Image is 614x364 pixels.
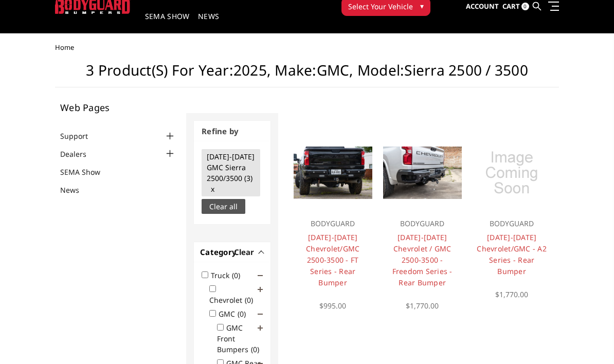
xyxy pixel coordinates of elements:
[481,142,543,204] img: ProductDefault.gif
[563,315,614,364] iframe: Chat Widget
[55,43,74,52] span: Home
[245,295,253,305] span: (0)
[234,247,254,257] span: Clear
[60,149,99,159] a: Dealers
[406,301,439,311] span: $1,770.00
[392,232,453,287] a: [DATE]-[DATE] Chevrolet / GMC 2500-3500 - Freedom Series - Rear Bumper
[60,103,176,112] h5: Web Pages
[232,270,240,280] span: (0)
[258,312,263,317] span: Click to show/hide children
[502,2,520,11] span: Cart
[209,295,259,305] label: Chevrolet
[60,167,113,177] a: SEMA Show
[477,232,547,276] a: [DATE]-[DATE] Chevrolet/GMC - A2 Series - Rear Bumper
[207,152,255,194] span: [DATE]-[DATE] GMC Sierra 2500/3500 (3) x
[521,3,529,10] span: 0
[211,270,246,280] label: Truck
[145,13,190,33] a: SEMA Show
[60,185,92,195] a: News
[198,13,219,33] a: News
[386,217,459,230] p: BODYGUARD
[348,1,413,12] span: Select Your Vehicle
[217,323,265,354] label: GMC Front Bumpers
[60,131,101,141] a: Support
[238,309,246,319] span: (0)
[258,273,263,278] span: Click to show/hide children
[219,309,252,319] label: GMC
[259,249,264,254] button: -
[200,246,264,258] h4: Category
[420,1,424,11] span: ▾
[319,301,346,311] span: $995.00
[495,289,528,299] span: $1,770.00
[55,62,559,87] h1: 3 Product(s) for Year:2025, Make:GMC, Model:Sierra 2500 / 3500
[251,344,259,354] span: (0)
[194,121,270,142] h3: Refine by
[296,217,370,230] p: BODYGUARD
[466,2,499,11] span: Account
[306,232,359,287] a: [DATE]-[DATE] Chevrolet/GMC 2500-3500 - FT Series - Rear Bumper
[258,325,263,331] span: Click to show/hide children
[209,202,238,211] span: Clear all
[475,217,549,230] p: BODYGUARD
[258,287,263,292] span: Click to show/hide children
